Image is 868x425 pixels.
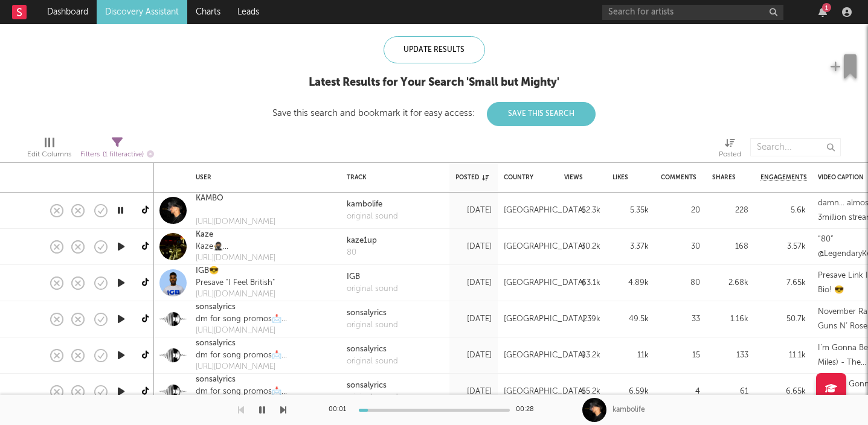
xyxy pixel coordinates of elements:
div: Track [347,174,437,181]
div: 11k [612,348,649,363]
a: kambolife [347,199,398,211]
div: 00:01 [329,403,353,417]
a: [URL][DOMAIN_NAME] [196,361,335,373]
div: Filters(1 filter active) [80,132,154,167]
div: Shares [712,174,736,181]
div: 80 [661,276,700,290]
div: 3.57k [760,240,806,254]
div: 30 [661,240,700,254]
div: 93.2k [564,348,600,363]
div: 1.16k [712,312,748,327]
div: Edit Columns [27,132,71,167]
div: 00:28 [516,403,540,417]
a: Kaze [196,229,213,241]
span: ( 1 filter active) [103,152,144,158]
div: Update Results [384,36,485,63]
div: 4.89k [612,276,649,290]
a: KAMBO [196,193,223,205]
div: Filters [80,147,154,162]
div: [DATE] [455,276,492,290]
div: [GEOGRAPHIC_DATA] [504,312,585,327]
div: 20 [661,203,700,218]
a: sonsalyrics [347,307,398,319]
a: original sound [347,356,398,368]
a: [URL][DOMAIN_NAME] [196,325,335,337]
div: 3.37k [612,240,649,254]
a: IGB [347,271,398,283]
div: dm for song promos📩 business: [EMAIL_ADDRESS][DOMAIN_NAME] ⬇️How I Make Viral Lyric videos⬇️ [196,350,335,362]
div: 15 [661,348,700,363]
div: Posted [455,174,489,181]
div: 30.2k [564,240,600,254]
div: 228 [712,203,748,218]
a: sonsalyrics [347,344,398,356]
span: Engagements [760,174,807,181]
a: original sound [347,283,398,295]
div: 2.68k [712,276,748,290]
button: Save This Search [487,102,596,126]
div: [DATE] [455,348,492,363]
a: original sound [347,211,398,223]
div: 5.6k [760,203,806,218]
div: Latest Results for Your Search ' Small but Mighty ' [272,75,596,90]
a: sonsalyrics [196,374,236,386]
div: Views [564,174,583,181]
div: [GEOGRAPHIC_DATA] [504,348,585,363]
div: Presave "I Feel British" [196,277,275,289]
a: [URL][DOMAIN_NAME] [196,216,275,228]
div: Comments [661,174,696,181]
div: 133 [712,348,748,363]
a: 80 [347,247,377,259]
div: 11.1k [760,348,806,363]
div: 168 [712,240,748,254]
div: 6.59k [612,385,649,399]
div: [GEOGRAPHIC_DATA] [504,240,585,254]
div: [DATE] [455,203,492,218]
a: sonsalyrics [196,301,236,313]
a: [URL][DOMAIN_NAME] [196,289,275,301]
div: [GEOGRAPHIC_DATA] [504,276,585,290]
div: Posted [719,147,741,162]
div: Likes [612,174,631,181]
div: [GEOGRAPHIC_DATA] [504,203,585,218]
a: IGB😎 [196,265,219,277]
div: 4 [661,385,700,399]
div: Posted [719,132,741,167]
div: dm for song promos📩 business: [EMAIL_ADDRESS][DOMAIN_NAME] ⬇️How I Make Viral Lyric videos⬇️ [196,386,335,398]
div: Edit Columns [27,147,71,162]
div: 6.65k [760,385,806,399]
div: 33 [661,312,700,327]
div: 1 [822,3,831,12]
div: User [196,174,329,181]
div: 55.2k [564,385,600,399]
div: 7.65k [760,276,806,290]
div: 63.1k [564,276,600,290]
div: 52.3k [564,203,600,218]
div: Save this search and bookmark it for easy access: [272,109,596,118]
input: Search for artists [602,5,783,20]
div: Country [504,174,546,181]
a: original sound [347,319,398,331]
a: sonsalyrics [347,380,398,392]
div: 239k [564,312,600,327]
a: [URL][DOMAIN_NAME] [196,252,275,264]
div: [DATE] [455,312,492,327]
a: original sound [347,392,398,404]
div: [GEOGRAPHIC_DATA] [504,385,585,399]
